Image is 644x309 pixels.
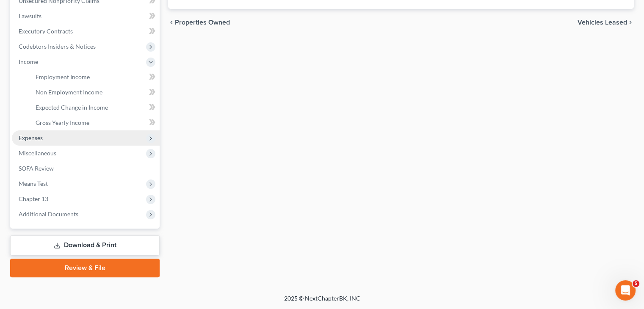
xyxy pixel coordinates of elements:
a: Executory Contracts [12,24,160,39]
span: Means Test [19,180,48,187]
span: Chapter 13 [19,195,48,202]
a: Review & File [10,259,160,277]
button: Vehicles Leased chevron_right [578,19,634,26]
span: Miscellaneous [19,149,56,157]
span: Employment Income [36,73,90,80]
span: Expenses [19,134,43,141]
a: Non Employment Income [29,85,160,100]
span: Expected Change in Income [36,104,108,111]
iframe: Intercom live chat [615,280,636,301]
span: Gross Yearly Income [36,119,89,126]
span: Vehicles Leased [578,19,627,26]
span: Executory Contracts [19,28,73,35]
span: Properties Owned [175,19,230,26]
span: Codebtors Insiders & Notices [19,43,96,50]
a: SOFA Review [12,161,160,176]
span: Lawsuits [19,12,41,19]
a: Employment Income [29,69,160,85]
span: Additional Documents [19,210,78,218]
a: Download & Print [10,235,160,255]
span: Non Employment Income [36,88,102,96]
a: Lawsuits [12,8,160,24]
i: chevron_right [627,19,634,26]
a: Gross Yearly Income [29,115,160,130]
button: chevron_left Properties Owned [168,19,230,26]
span: 5 [633,280,639,287]
span: SOFA Review [19,165,54,172]
i: chevron_left [168,19,175,26]
span: Income [19,58,38,65]
a: Expected Change in Income [29,100,160,115]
